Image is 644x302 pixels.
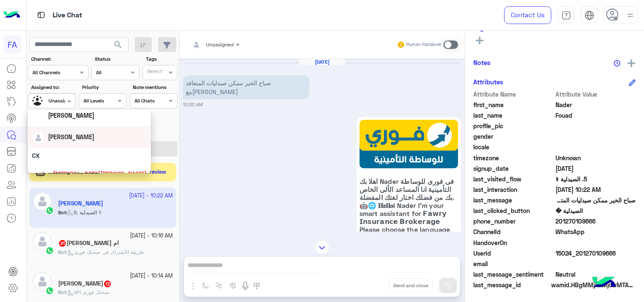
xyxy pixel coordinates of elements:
[95,55,138,63] label: Status
[104,280,111,287] span: 12
[473,121,554,130] span: profile_pic
[555,143,636,151] span: null
[473,227,554,236] span: ChannelId
[389,278,433,293] button: Send and close
[555,249,636,258] span: 15024_201270109666
[555,154,636,162] span: Unknown
[53,10,82,21] p: Live Chat
[28,148,151,163] div: CX
[33,272,52,291] img: defaultAdmin.png
[67,249,144,255] span: طريقة الأشتراك فى صحتك فورى
[113,40,123,50] span: search
[3,35,21,54] div: FA
[38,169,49,181] img: defaultAdmin.png
[31,55,88,63] label: Channel:
[360,120,458,168] img: Arabic-Insurance.png
[558,6,574,24] a: tab
[614,60,620,67] img: notes
[473,270,554,279] span: last_message_sentiment
[58,249,66,255] span: Bot
[183,75,309,99] p: 14/10/2025, 10:20 AM
[58,289,66,295] span: Bot
[551,280,636,289] span: wamid.HBgMMjAxMjcwMTA5NjY2FQIAEhgUM0FFMUZGRDJBM0MxRTM4QUZGRkYA
[555,111,636,120] span: Fouad
[183,101,203,108] small: 10:20 AM
[555,175,636,183] span: 5. الصيدلية ⚕
[59,240,66,247] span: 31
[58,280,112,287] h5: ABDELRAHMAN
[473,196,554,205] span: last_message
[473,238,554,247] span: HandoverOn
[473,175,554,183] span: last_visited_flow
[555,227,636,236] span: 2
[360,177,458,241] span: اهلا بك Nader فى فورى للوساطة التأمينية انا المساعد الألى الخاص بك من فضلك اختار لغتك المفضلة. 🤖🌐...
[143,166,170,178] button: Preview
[473,249,554,258] span: UserId
[133,84,176,91] label: Note mentions
[28,110,151,173] ng-dropdown-panel: Options list
[473,100,554,109] span: first_name
[473,132,554,141] span: gender
[589,268,619,298] img: hulul-logo.png
[48,112,94,119] span: [PERSON_NAME]
[473,217,554,226] span: phone_number
[82,84,126,91] label: Priority
[130,272,173,280] small: [DATE] - 10:14 AM
[406,41,442,48] small: Human Handover
[504,6,551,24] a: Contact Us
[32,132,44,144] img: defaultAdmin.png
[555,217,636,226] span: 201270109666
[33,232,52,251] img: defaultAdmin.png
[555,90,636,99] span: Attribute Value
[473,59,491,66] h6: Notes
[473,280,550,289] span: last_message_id
[3,6,20,24] img: Logo
[46,286,54,295] img: WhatsApp
[130,232,173,240] small: [DATE] - 10:16 AM
[473,90,554,99] span: Attribute Name
[146,67,162,77] div: Select
[555,238,636,247] span: null
[36,10,46,20] img: tab
[473,185,554,194] span: last_interaction
[473,111,554,120] span: last_name
[555,164,636,173] span: 2025-10-14T07:20:59.581Z
[473,206,554,215] span: last_clicked_button
[473,143,554,151] span: locale
[67,289,109,295] span: API صحتك فورى
[625,10,636,21] img: profile
[58,249,67,255] b: :
[46,246,54,255] img: WhatsApp
[48,133,94,140] span: [PERSON_NAME]
[108,37,129,55] button: search
[299,59,345,65] h6: [DATE]
[555,100,636,109] span: Nader
[58,289,67,295] b: :
[315,240,330,255] img: scroll
[35,113,42,120] div: loading...
[555,196,636,205] span: صباح الخير ممكن صيدليات المتعاقد معها
[555,206,636,215] span: الصيدلية �
[473,259,554,268] span: email
[555,185,636,194] span: 2025-10-14T07:22:20.204Z
[58,240,119,247] h5: ام مصطفى
[555,259,636,268] span: null
[206,41,233,48] span: Unassigned
[146,55,177,63] label: Tags
[31,84,75,91] label: Assigned to:
[561,11,571,20] img: tab
[473,164,554,173] span: signup_date
[555,132,636,141] span: null
[555,270,636,279] span: 0
[53,170,147,178] span: [MEDICAL_DATA][PERSON_NAME]
[473,78,503,86] h6: Attributes
[473,154,554,162] span: timezone
[585,11,594,20] img: tab
[628,59,635,67] img: add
